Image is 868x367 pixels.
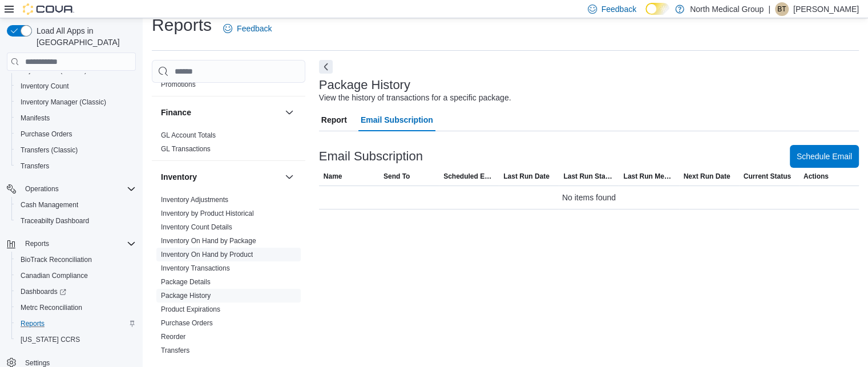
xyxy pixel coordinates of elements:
[16,301,87,314] a: Metrc Reconciliation
[16,143,136,157] span: Transfers (Classic)
[645,3,669,15] input: Dark Mode
[11,158,140,174] button: Transfers
[16,198,136,212] span: Cash Management
[319,60,333,74] button: Next
[161,250,253,259] span: Inventory On Hand by Product
[21,271,88,280] span: Canadian Compliance
[562,191,616,204] span: No items found
[161,332,185,341] span: Reorder
[11,94,140,110] button: Inventory Manager (Classic)
[16,79,136,93] span: Inventory Count
[16,317,49,330] a: Reports
[21,130,72,139] span: Purchase Orders
[563,172,614,181] span: Last Run Status
[161,107,191,118] h3: Finance
[21,98,106,107] span: Inventory Manager (Classic)
[361,108,433,131] span: Email Subscription
[21,216,89,225] span: Traceabilty Dashboard
[16,159,136,173] span: Transfers
[152,14,212,37] h1: Reports
[161,346,189,355] span: Transfers
[11,300,140,316] button: Metrc Reconciliation
[16,333,136,346] span: Washington CCRS
[21,255,92,264] span: BioTrack Reconciliation
[319,92,511,104] div: View the history of transactions for a specific package.
[161,318,213,328] span: Purchase Orders
[11,332,140,348] button: [US_STATE] CCRS
[16,159,54,173] a: Transfers
[25,184,59,193] span: Operations
[161,292,211,300] a: Package History
[21,237,136,251] span: Reports
[21,82,69,91] span: Inventory Count
[11,284,140,300] a: Dashboards
[804,172,829,181] span: Actions
[161,236,256,245] span: Inventory On Hand by Package
[16,269,92,283] a: Canadian Compliance
[21,200,78,209] span: Cash Management
[161,333,185,341] a: Reorder
[16,95,111,109] a: Inventory Manager (Classic)
[161,277,211,287] span: Package Details
[21,335,80,344] span: [US_STATE] CCRS
[324,172,342,181] span: Name
[21,319,45,328] span: Reports
[11,316,140,332] button: Reports
[11,197,140,213] button: Cash Management
[16,301,136,314] span: Metrc Reconciliation
[16,111,136,125] span: Manifests
[443,172,494,181] span: Scheduled Emails
[161,107,280,118] button: Finance
[161,251,253,259] a: Inventory On Hand by Product
[319,78,410,92] h3: Package History
[16,317,136,330] span: Reports
[161,237,256,245] a: Inventory On Hand by Package
[623,172,674,181] span: Last Run Message
[11,252,140,268] button: BioTrack Reconciliation
[152,128,305,160] div: Finance
[23,3,74,15] img: Cova
[161,80,196,88] a: Promotions
[161,346,189,354] a: Transfers
[237,23,272,34] span: Feedback
[684,172,730,181] span: Next Run Date
[775,2,789,16] div: Brittani Tebeau
[32,25,136,48] span: Load All Apps in [GEOGRAPHIC_DATA]
[282,106,296,119] button: Finance
[321,108,347,131] span: Report
[777,2,786,16] span: BT
[11,110,140,126] button: Manifests
[797,151,852,162] span: Schedule Email
[161,223,232,232] span: Inventory Count Details
[21,237,54,251] button: Reports
[161,305,220,313] a: Product Expirations
[16,111,54,125] a: Manifests
[21,182,63,196] button: Operations
[161,131,216,140] span: GL Account Totals
[793,2,859,16] p: [PERSON_NAME]
[21,182,136,196] span: Operations
[161,209,254,218] span: Inventory by Product Historical
[161,264,230,273] span: Inventory Transactions
[11,213,140,229] button: Traceabilty Dashboard
[16,285,136,299] span: Dashboards
[161,291,211,300] span: Package History
[161,195,228,204] span: Inventory Adjustments
[16,285,71,299] a: Dashboards
[16,198,83,212] a: Cash Management
[152,193,305,362] div: Inventory
[16,214,136,228] span: Traceabilty Dashboard
[161,278,211,286] a: Package Details
[16,143,82,157] a: Transfers (Classic)
[21,303,82,312] span: Metrc Reconciliation
[16,214,94,228] a: Traceabilty Dashboard
[11,78,140,94] button: Inventory Count
[503,172,550,181] span: Last Run Date
[161,305,220,314] span: Product Expirations
[790,145,859,168] button: Schedule Email
[219,17,276,40] a: Feedback
[161,196,228,204] a: Inventory Adjustments
[16,253,96,267] a: BioTrack Reconciliation
[161,171,280,183] button: Inventory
